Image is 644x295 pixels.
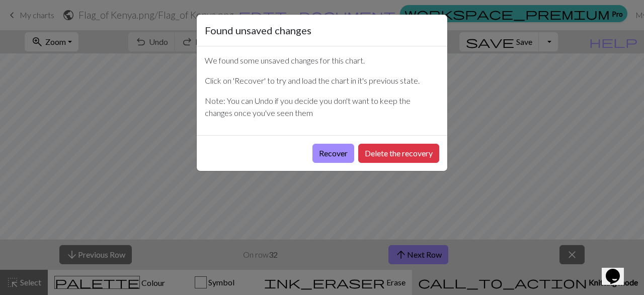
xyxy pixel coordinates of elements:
[205,75,439,87] p: Click on 'Recover' to try and load the chart in it's previous state.
[205,54,439,67] p: We found some unsaved changes for this chart.
[205,23,311,38] h5: Found unsaved changes
[358,144,439,163] button: Delete the recovery
[205,95,439,119] p: Note: You can Undo if you decide you don't want to keep the changes once you've seen them
[602,255,634,285] iframe: chat widget
[312,144,354,163] button: Recover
